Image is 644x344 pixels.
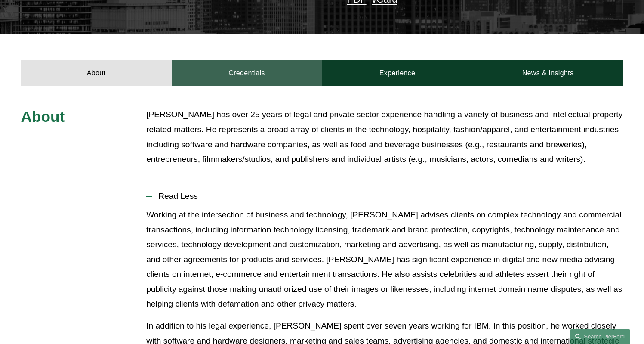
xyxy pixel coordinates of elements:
p: Working at the intersection of business and technology, [PERSON_NAME] advises clients on complex ... [146,208,623,312]
a: About [21,60,172,86]
a: Credentials [172,60,322,86]
span: Read Less [152,192,623,201]
button: Read Less [146,185,623,208]
span: About [21,108,65,125]
a: Experience [322,60,473,86]
p: [PERSON_NAME] has over 25 years of legal and private sector experience handling a variety of busi... [146,107,623,167]
a: News & Insights [472,60,623,86]
a: Search this site [570,329,630,344]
